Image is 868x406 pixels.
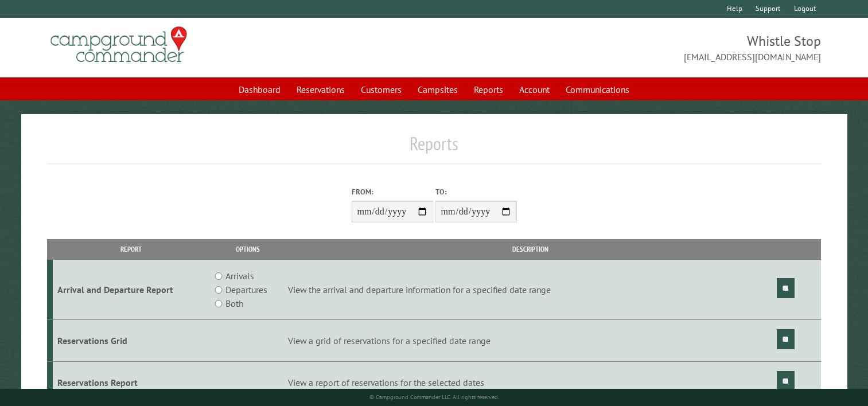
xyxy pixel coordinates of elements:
[225,296,243,310] label: Both
[53,320,210,362] td: Reservations Grid
[225,269,254,283] label: Arrivals
[232,79,287,100] a: Dashboard
[352,186,433,197] label: From:
[47,132,821,164] h1: Reports
[53,361,210,403] td: Reservations Report
[47,22,190,67] img: Campground Commander
[512,79,556,100] a: Account
[369,393,499,401] small: © Campground Commander LLC. All rights reserved.
[411,79,465,100] a: Campsites
[286,260,775,320] td: View the arrival and departure information for a specified date range
[286,361,775,403] td: View a report of reservations for the selected dates
[286,239,775,259] th: Description
[286,320,775,362] td: View a grid of reservations for a specified date range
[210,239,286,259] th: Options
[559,79,636,100] a: Communications
[225,283,267,296] label: Departures
[290,79,352,100] a: Reservations
[354,79,408,100] a: Customers
[53,239,210,259] th: Report
[53,260,210,320] td: Arrival and Departure Report
[434,32,822,64] span: Whistle Stop [EMAIL_ADDRESS][DOMAIN_NAME]
[467,79,510,100] a: Reports
[435,186,517,197] label: To:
